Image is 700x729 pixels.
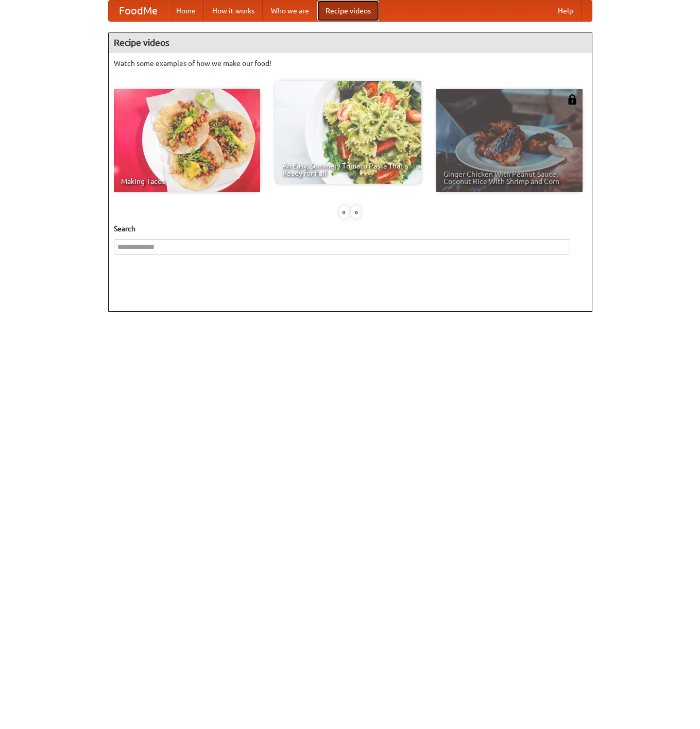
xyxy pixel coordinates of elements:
span: An Easy, Summery Tomato Pasta That's Ready for Fall [282,162,414,177]
a: Making Tacos [114,89,260,192]
a: Help [550,1,582,21]
p: Watch some examples of how we make our food! [114,58,587,69]
a: FoodMe [109,1,168,21]
h4: Recipe videos [109,32,592,53]
a: Who we are [263,1,317,21]
div: « [339,206,349,218]
a: Home [168,1,204,21]
div: » [351,206,361,218]
h5: Search [114,224,587,234]
a: Recipe videos [317,1,379,21]
a: How it works [204,1,263,21]
span: Making Tacos [121,178,253,185]
a: An Easy, Summery Tomato Pasta That's Ready for Fall [275,81,421,184]
img: 483408.png [567,94,577,105]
